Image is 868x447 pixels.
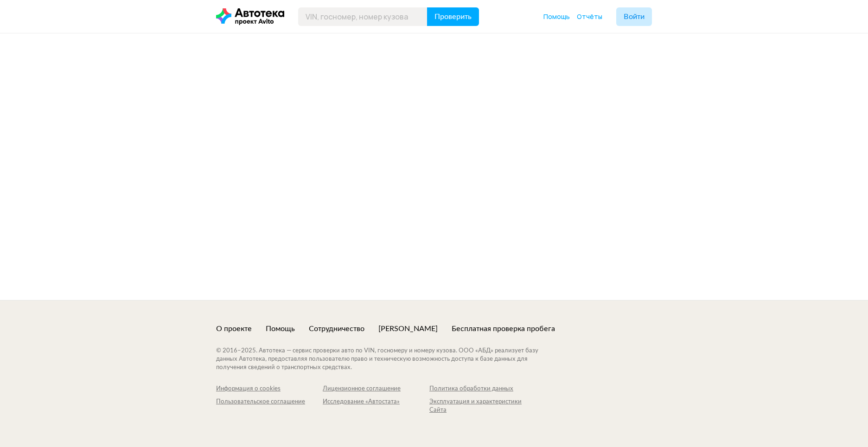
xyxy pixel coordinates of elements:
span: Проверить [434,13,472,20]
div: Исследование «Автостата» [323,398,429,406]
a: О проекте [216,324,252,334]
a: Отчёты [577,12,602,21]
div: © 2016– 2025 . Автотека — сервис проверки авто по VIN, госномеру и номеру кузова. ООО «АБД» реали... [216,347,557,372]
a: Помощь [266,324,295,334]
a: Политика обработки данных [429,385,536,393]
a: Сотрудничество [309,324,364,334]
a: Лицензионное соглашение [323,385,429,393]
a: Бесплатная проверка пробега [452,324,555,334]
button: Проверить [427,7,479,26]
div: Пользовательское соглашение [216,398,323,406]
input: VIN, госномер, номер кузова [298,7,428,26]
a: Эксплуатация и характеристики Сайта [429,398,536,415]
a: Пользовательское соглашение [216,398,323,415]
span: Войти [624,13,645,20]
button: Войти [616,7,652,26]
a: Информация о cookies [216,385,323,393]
a: Помощь [543,12,570,21]
a: [PERSON_NAME] [378,324,438,334]
a: Исследование «Автостата» [323,398,429,415]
